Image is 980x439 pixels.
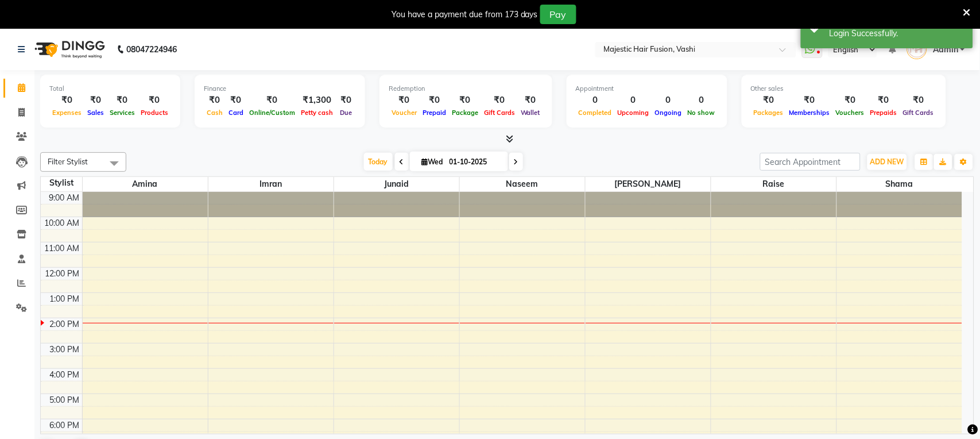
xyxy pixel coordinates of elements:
div: ₹0 [481,94,518,107]
span: Due [337,109,355,117]
div: 12:00 PM [43,268,82,280]
div: 0 [615,94,652,107]
span: Card [226,109,246,117]
button: ADD NEW [867,154,907,170]
span: Cash [204,109,226,117]
b: 08047224946 [126,33,177,66]
span: Filter Stylist [48,157,88,166]
span: Amina [83,177,208,191]
div: ₹0 [833,94,867,107]
div: 6:00 PM [48,419,82,432]
span: Memberships [787,109,833,117]
div: 0 [652,94,685,107]
div: Other sales [751,84,937,94]
div: Appointment [576,84,718,94]
div: 5:00 PM [48,394,82,406]
span: Today [364,153,393,171]
span: [PERSON_NAME] [586,177,711,191]
div: 2:00 PM [48,318,82,330]
div: Finance [204,84,356,94]
span: Services [107,109,138,117]
div: 11:00 AM [42,242,82,255]
div: ₹0 [107,94,138,107]
span: Prepaid [420,109,449,117]
span: Vouchers [833,109,867,117]
div: ₹0 [336,94,356,107]
div: ₹0 [867,94,900,107]
span: No show [685,109,718,117]
span: Imran [208,177,334,191]
div: 1:00 PM [48,293,82,305]
img: logo [29,33,108,66]
div: ₹0 [138,94,171,107]
span: Package [449,109,481,117]
span: Ongoing [652,109,685,117]
span: Wallet [518,109,543,117]
span: Packages [751,109,787,117]
div: Login Successfully. [830,28,964,40]
div: 9:00 AM [47,192,82,204]
span: Gift Cards [900,109,937,117]
div: ₹0 [226,94,246,107]
div: 4:00 PM [48,369,82,381]
span: Expenses [49,109,84,117]
span: ADD NEW [870,157,904,166]
input: 2025-10-01 [446,153,503,171]
span: Gift Cards [481,109,518,117]
div: 0 [685,94,718,107]
div: ₹0 [518,94,543,107]
span: Junaid [334,177,459,191]
div: Stylist [41,177,82,189]
span: Voucher [389,109,420,117]
div: ₹0 [900,94,937,107]
span: Sales [84,109,107,117]
span: Raise [711,177,836,191]
div: 10:00 AM [42,217,82,229]
div: ₹0 [449,94,481,107]
div: You have a payment due from 173 days [392,9,538,21]
div: ₹1,300 [298,94,336,107]
span: Completed [576,109,615,117]
span: Online/Custom [246,109,298,117]
span: Products [138,109,171,117]
input: Search Appointment [760,153,861,171]
span: Upcoming [615,109,652,117]
div: Redemption [389,84,543,94]
div: 0 [576,94,615,107]
div: ₹0 [751,94,787,107]
div: ₹0 [787,94,833,107]
span: Prepaids [867,109,900,117]
div: ₹0 [246,94,298,107]
div: ₹0 [84,94,107,107]
span: Wed [419,157,446,166]
span: Petty cash [298,109,336,117]
div: ₹0 [389,94,420,107]
div: 3:00 PM [48,344,82,356]
span: Naseem [460,177,585,191]
div: ₹0 [204,94,226,107]
div: ₹0 [420,94,449,107]
div: Total [49,84,171,94]
span: Shama [837,177,963,191]
img: Admin [907,39,927,59]
div: ₹0 [49,94,84,107]
button: Pay [540,5,576,24]
span: Admin [933,44,958,56]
